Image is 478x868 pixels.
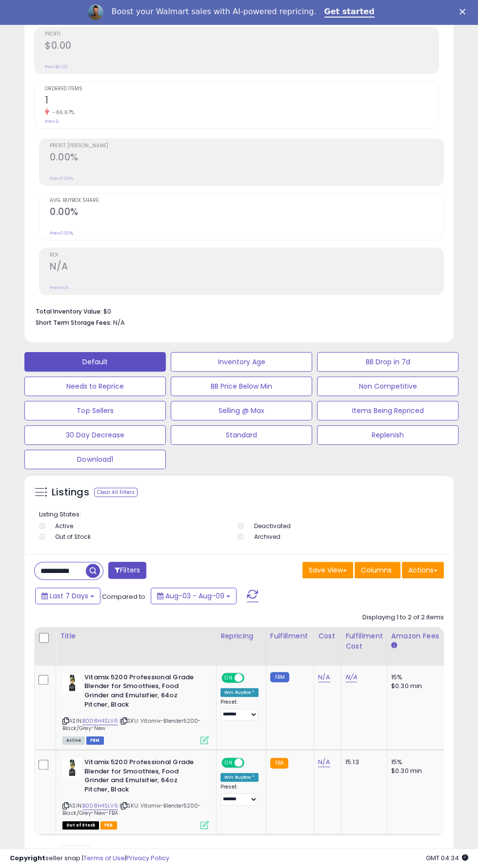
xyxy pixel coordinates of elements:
[45,40,438,53] h2: $0.00
[317,352,458,372] button: BB Drop in 7d
[35,588,100,604] button: Last 7 Days
[50,206,443,219] h2: 0.00%
[50,198,443,203] span: Avg. Buybox Share
[50,176,73,181] small: Prev: 0.00%
[45,64,68,70] small: Prev: $0.00
[62,821,99,829] span: All listings that are currently out of stock and unavailable for purchase on Amazon
[171,401,312,420] button: Selling @ Max
[270,631,310,641] div: Fulfillment
[45,118,59,124] small: Prev: 3
[318,631,337,641] div: Cost
[62,758,82,777] img: 31pCllcsKFL._SL40_.jpg
[83,853,125,863] a: Terms of Use
[24,401,166,420] button: Top Sellers
[317,376,458,396] button: Non Competitive
[243,673,259,682] span: OFF
[355,562,400,578] button: Columns
[62,758,209,828] div: ASIN:
[86,736,104,745] span: FBM
[165,591,224,601] span: Aug-03 - Aug-09
[24,425,166,445] button: 30 Day Decrease
[361,565,392,575] span: Columns
[88,4,103,20] img: Profile image for Adrian
[220,631,262,641] div: Repricing
[10,853,45,863] strong: Copyright
[426,853,468,863] span: 2025-08-17 04:34 GMT
[220,688,259,697] div: Win BuyBox *
[24,352,166,372] button: Default
[318,757,330,767] a: N/A
[82,717,118,725] a: B008H4SLV6
[10,854,169,863] div: seller snap | |
[50,152,443,165] h2: 0.00%
[222,673,235,682] span: ON
[391,673,472,682] div: 15%
[45,95,438,108] h2: 1
[111,7,316,17] div: Boost your Walmart sales with AI-powered repricing.
[220,773,259,782] div: Win BuyBox *
[60,631,212,641] div: Title
[84,758,203,796] b: Vitamix 5200 Professional Grade Blender for Smoothies, Food Grinder and Emulsifier, 64oz Pitcher,...
[459,9,469,15] div: Close
[324,7,375,18] a: Get started
[55,522,73,530] label: Active
[243,759,259,767] span: OFF
[84,673,203,711] b: Vitamix 5200 Professional Grade Blender for Smoothies, Food Grinder and Emulsifier, 64oz Pitcher,...
[302,562,353,578] button: Save View
[391,758,472,767] div: 15%
[36,305,437,316] li: $0
[55,533,91,541] label: Out of Stock
[254,522,290,530] label: Deactivated
[94,488,138,497] div: Clear All Filters
[39,510,441,519] p: Listing States:
[52,486,89,499] h5: Listings
[151,588,237,604] button: Aug-03 - Aug-09
[49,109,75,116] small: -66.67%
[220,699,259,721] div: Preset:
[36,307,102,316] b: Total Inventory Value:
[100,821,117,829] span: FBA
[254,533,280,541] label: Archived
[317,401,458,420] button: Items Being Repriced
[345,758,379,767] div: 15.13
[102,592,147,601] span: Compared to:
[50,230,73,236] small: Prev: 0.00%
[345,672,357,682] a: N/A
[50,143,443,149] span: Profit [PERSON_NAME]
[50,285,69,291] small: Prev: N/A
[62,673,209,743] div: ASIN:
[391,631,476,641] div: Amazon Fees
[45,32,438,37] span: Profit
[24,376,166,396] button: Needs to Reprice
[270,672,289,682] small: FBM
[391,767,472,775] div: $0.30 min
[50,591,88,601] span: Last 7 Days
[171,352,312,372] button: Inventory Age
[108,562,146,579] button: Filters
[62,736,85,745] span: All listings currently available for purchase on Amazon
[270,758,288,769] small: FBA
[362,613,444,622] div: Displaying 1 to 2 of 2 items
[317,425,458,445] button: Replenish
[45,86,438,92] span: Ordered Items
[36,318,112,327] b: Short Term Storage Fees:
[220,784,259,806] div: Preset:
[62,717,201,731] span: | SKU: Vitamix-Blender5200-Black/Grey-New
[50,261,443,274] h2: N/A
[391,682,472,690] div: $0.30 min
[62,802,201,816] span: | SKU: Vitamix-Blender5200-Black/Grey-New-FBA
[62,673,82,692] img: 31pCllcsKFL._SL40_.jpg
[402,562,444,578] button: Actions
[24,450,166,469] button: Download1
[391,641,397,650] small: Amazon Fees.
[345,631,383,651] div: Fulfillment Cost
[82,802,118,810] a: B008H4SLV6
[50,253,443,258] span: ROI
[171,425,312,445] button: Standard
[171,376,312,396] button: BB Price Below Min
[318,672,330,682] a: N/A
[126,853,169,863] a: Privacy Policy
[222,759,235,767] span: ON
[113,318,125,327] span: N/A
